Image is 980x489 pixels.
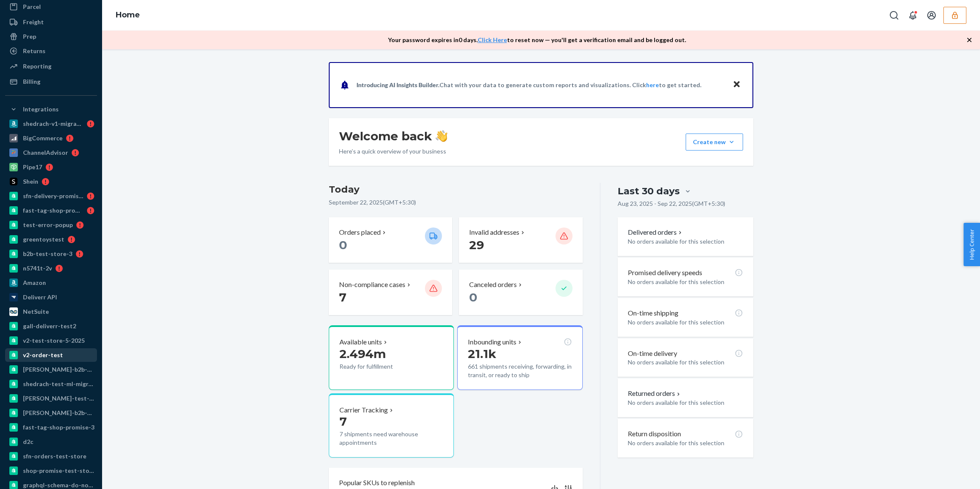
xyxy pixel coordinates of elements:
a: Amazon [5,276,97,290]
p: Your password expires in 0 days . to reset now — you'll get a verification email and be logged out. [388,36,686,44]
a: shedrach-v1-migration-test [5,117,97,131]
a: Home [116,10,140,20]
a: Returns [5,44,97,58]
div: d2c [23,438,33,446]
p: 7 shipments need warehouse appointments [339,430,443,447]
div: Shein [23,177,38,186]
a: sfn-orders-test-store [5,449,97,463]
div: Returns [23,47,46,55]
p: No orders available for this selection [628,439,743,447]
button: Invalid addresses 29 [459,217,582,263]
p: Inbounding units [468,337,516,347]
span: 7 [339,290,346,304]
div: gall-deliverr-test2 [23,322,76,330]
button: Canceled orders 0 [459,270,582,315]
div: shedrach-test-ml-migration [23,380,94,388]
button: Close [731,79,742,91]
span: 7 [339,414,347,429]
div: v2-test-store-5-2025 [23,336,85,345]
p: Invalid addresses [469,227,519,237]
div: [PERSON_NAME]-b2b-test [23,365,94,374]
button: Available units2.494mReady for fulfillment [329,325,454,390]
p: No orders available for this selection [628,398,743,407]
div: fast-tag-shop-promise-3 [23,423,94,432]
button: Help Center [963,223,980,266]
a: greentoystest [5,233,97,246]
a: sfn-delivery-promise-test-us [5,189,97,203]
span: 0 [339,238,347,252]
button: Open Search Box [886,7,903,24]
p: Here’s a quick overview of your business [339,147,447,156]
p: September 22, 2025 ( GMT+5:30 ) [329,198,583,207]
div: n5741t-2v [23,264,52,273]
div: shedrach-v1-migration-test [23,119,83,128]
a: fast-tag-shop-promise-1 [5,204,97,217]
p: Popular SKUs to replenish [339,478,415,488]
a: ChannelAdvisor [5,146,97,159]
div: [PERSON_NAME]-b2b-test-store-3 [23,409,94,417]
a: Prep [5,30,97,43]
p: Available units [339,337,382,347]
button: Delivered orders [628,227,684,237]
a: fast-tag-shop-promise-3 [5,421,97,434]
a: Billing [5,75,97,88]
p: On-time delivery [628,349,677,358]
a: BigCommerce [5,131,97,145]
a: b2b-test-store-3 [5,247,97,261]
button: Open notifications [904,7,921,24]
p: Non-compliance cases [339,280,405,290]
h3: Today [329,183,583,196]
ol: breadcrumbs [109,3,147,28]
div: greentoystest [23,235,64,244]
div: Amazon [23,279,46,287]
p: Return disposition [628,429,681,439]
div: test-error-popup [23,221,73,229]
span: Introducing AI Insights Builder. [356,81,439,88]
a: Shein [5,175,97,188]
p: Chat with your data to generate custom reports and visualizations. Click to get started. [356,81,701,89]
a: d2c [5,435,97,449]
div: Parcel [23,3,41,11]
a: [PERSON_NAME]-test-store-3 [5,392,97,405]
p: Ready for fulfillment [339,362,418,371]
a: here [646,81,659,88]
a: v2-order-test [5,348,97,362]
div: Billing [23,77,40,86]
button: Returned orders [628,389,682,398]
div: Freight [23,18,44,26]
a: v2-test-store-5-2025 [5,334,97,347]
div: sfn-delivery-promise-test-us [23,192,83,200]
div: Integrations [23,105,59,114]
button: Integrations [5,102,97,116]
a: gall-deliverr-test2 [5,319,97,333]
a: shedrach-test-ml-migration [5,377,97,391]
div: shop-promise-test-store [23,466,94,475]
button: Open account menu [923,7,940,24]
a: test-error-popup [5,218,97,232]
a: [PERSON_NAME]-b2b-test-store-3 [5,406,97,420]
img: hand-wave emoji [436,130,447,142]
div: Deliverr API [23,293,57,301]
div: NetSuite [23,307,49,316]
div: fast-tag-shop-promise-1 [23,206,83,215]
div: Reporting [23,62,51,71]
div: sfn-orders-test-store [23,452,86,461]
p: Aug 23, 2025 - Sep 22, 2025 ( GMT+5:30 ) [618,199,725,208]
div: v2-order-test [23,351,63,359]
a: Deliverr API [5,290,97,304]
p: Orders placed [339,227,381,237]
a: Reporting [5,60,97,73]
div: b2b-test-store-3 [23,250,72,258]
div: BigCommerce [23,134,63,142]
div: ChannelAdvisor [23,148,68,157]
a: Pipe17 [5,160,97,174]
p: No orders available for this selection [628,237,743,246]
p: Canceled orders [469,280,517,290]
a: shop-promise-test-store [5,464,97,478]
div: [PERSON_NAME]-test-store-3 [23,394,94,403]
button: Inbounding units21.1k661 shipments receiving, forwarding, in transit, or ready to ship [457,325,582,390]
p: Carrier Tracking [339,405,388,415]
